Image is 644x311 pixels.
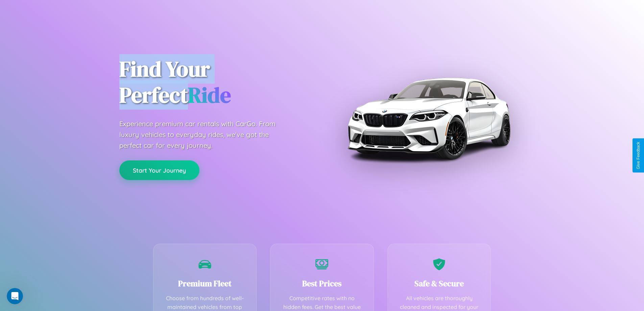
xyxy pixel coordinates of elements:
iframe: Intercom live chat [7,288,23,304]
div: Give Feedback [636,142,641,169]
h3: Premium Fleet [164,278,246,289]
span: Ride [188,80,231,110]
h3: Best Prices [281,278,363,289]
img: Premium BMW car rental vehicle [344,34,513,203]
h3: Safe & Secure [398,278,481,289]
button: Start Your Journey [119,160,199,180]
h1: Find Your Perfect [119,56,312,108]
p: Experience premium car rentals with CarGo. From luxury vehicles to everyday rides, we've got the ... [119,118,288,151]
